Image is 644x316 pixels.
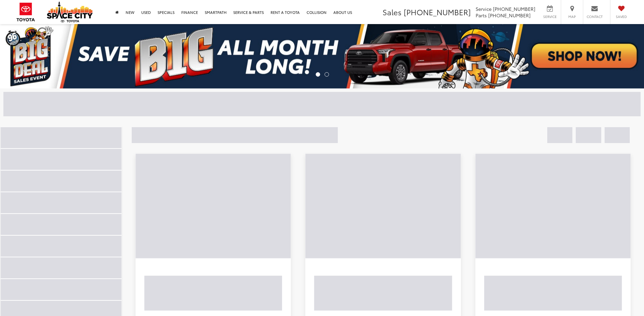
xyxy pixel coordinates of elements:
[47,1,93,22] img: Space City Toyota
[488,12,531,19] span: [PHONE_NUMBER]
[404,6,471,17] span: [PHONE_NUMBER]
[476,5,492,12] span: Service
[383,6,402,17] span: Sales
[493,5,535,12] span: [PHONE_NUMBER]
[587,14,603,19] span: Contact
[614,14,629,19] span: Saved
[565,14,579,19] span: Map
[476,12,487,19] span: Parts
[542,14,557,19] span: Service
